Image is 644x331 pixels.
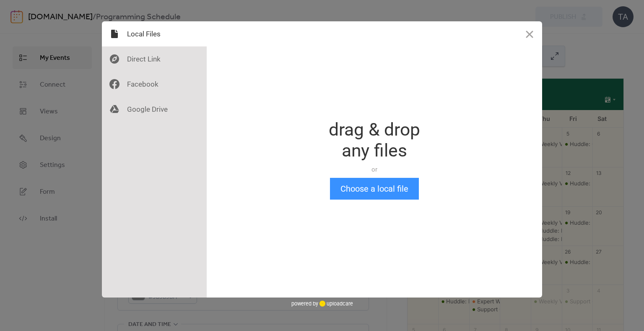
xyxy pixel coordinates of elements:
div: Local Files [102,21,207,46]
div: Google Drive [102,97,207,122]
a: uploadcare [318,300,353,307]
div: or [329,165,420,174]
div: Facebook [102,72,207,97]
div: Direct Link [102,46,207,72]
button: Choose a local file [330,178,419,200]
div: drag & drop any files [329,119,420,161]
button: Close [517,21,542,46]
div: powered by [291,298,353,310]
